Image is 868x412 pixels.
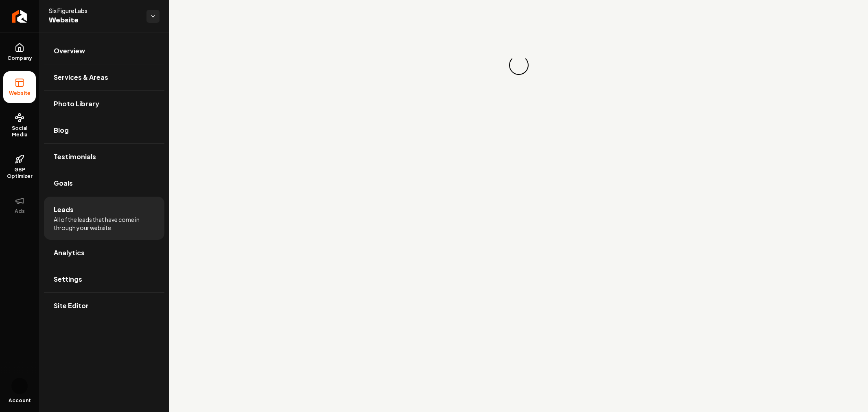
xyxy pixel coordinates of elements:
span: Company [4,55,35,61]
a: Testimonials [44,144,164,170]
span: Website [6,90,34,96]
span: Leads [54,205,74,215]
a: Analytics [44,240,164,266]
span: Photo Library [54,99,99,109]
span: Services & Areas [54,72,108,82]
img: Rebolt Logo [12,10,27,23]
span: Ads [11,208,28,215]
a: GBP Optimizer [3,148,36,186]
span: Social Media [3,125,36,138]
a: Services & Areas [44,64,164,90]
a: Goals [44,170,164,196]
span: Settings [54,274,82,284]
a: Blog [44,117,164,143]
span: Account [9,397,31,404]
span: Goals [54,178,73,188]
span: GBP Optimizer [3,167,36,180]
span: Blog [54,125,69,135]
div: Loading [509,55,529,75]
span: Testimonials [54,152,96,162]
span: All of the leads that have come in through your website. [54,215,155,232]
span: Analytics [54,248,85,258]
button: Ads [3,189,36,221]
span: Site Editor [54,301,89,311]
a: Site Editor [44,293,164,319]
span: Website [49,15,140,26]
a: Photo Library [44,91,164,117]
a: Overview [44,38,164,64]
a: Social Media [3,106,36,145]
a: Settings [44,266,164,292]
img: Sagar Soni [11,378,28,394]
a: Company [3,36,36,68]
button: Open user button [11,378,28,394]
span: Six Figure Labs [49,7,140,15]
span: Overview [54,46,85,56]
